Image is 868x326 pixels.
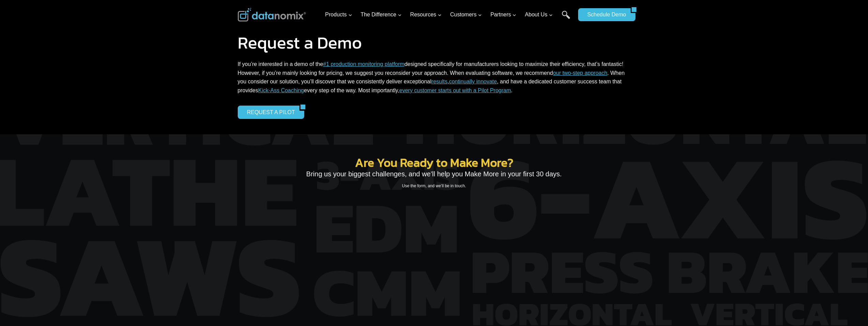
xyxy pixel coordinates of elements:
a: REQUEST A PILOT [238,106,299,119]
span: Customers [450,10,482,19]
a: Search [562,11,570,26]
h2: Are You Ready to Make More? [281,157,588,168]
a: continually innovate [449,79,497,84]
img: Datanomix [238,8,306,22]
a: our two-step approach [553,70,607,76]
span: About Us [525,10,553,19]
nav: Primary Navigation [322,4,575,26]
a: results [431,79,447,84]
span: Resources [410,10,442,19]
p: Use the form, and we’ll be in touch. [281,183,588,189]
p: If you’re interested in a demo of the designed specifically for manufacturers looking to maximize... [238,60,631,95]
h1: Request a Demo [238,34,631,51]
p: Bring us your biggest challenges, and we’ll help you Make More in your first 30 days. [281,168,588,179]
a: every customer starts out with a Pilot Program [399,87,511,93]
a: Kick-Ass Coaching [258,87,304,93]
span: Products [325,10,352,19]
a: Schedule Demo [578,8,631,21]
span: The Difference [361,10,402,19]
a: #1 production monitoring platform [323,61,404,67]
span: Partners [490,10,516,19]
